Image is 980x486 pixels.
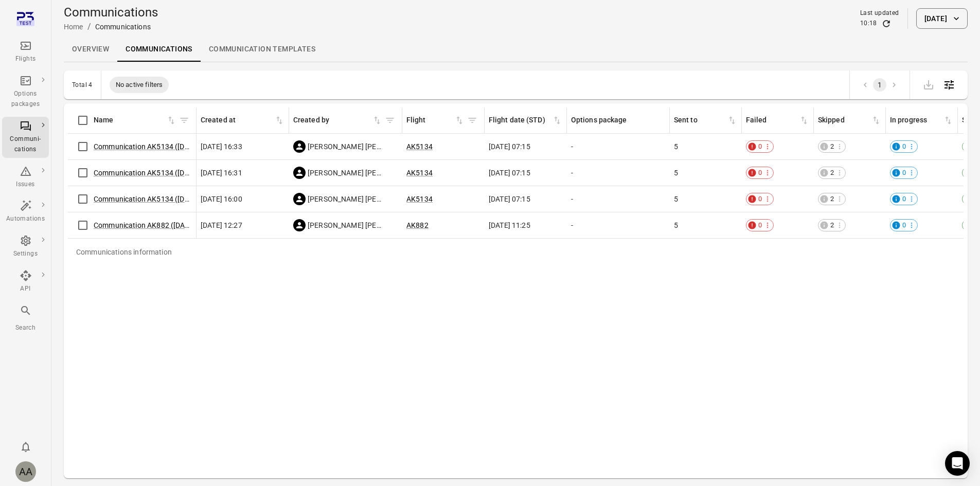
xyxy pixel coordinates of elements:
button: Notifications [15,437,36,457]
a: AK5134 [406,169,433,177]
div: 10:18 [860,19,877,29]
div: 0 [890,167,918,179]
span: 5 [674,194,678,204]
a: Flights [2,37,49,67]
div: 0 [746,167,774,179]
div: Flights [6,54,45,64]
span: Skipped [818,115,881,126]
div: - [571,194,666,204]
span: [DATE] 16:00 [201,194,242,204]
div: - [571,220,666,230]
span: 0 [755,220,765,230]
div: 2 [818,219,846,231]
a: Communications [117,37,201,62]
span: Failed [746,115,809,126]
div: Sent to [674,115,727,126]
span: 5 [674,168,678,178]
span: Filter by flight [465,113,480,128]
div: 2 [818,167,846,179]
a: AK5134 [406,142,433,151]
div: Created at [201,115,274,126]
li: / [87,21,91,33]
div: Sort by created by in ascending order [293,115,382,126]
div: Settings [6,249,45,259]
h1: Communications [64,4,158,21]
span: 0 [899,168,910,178]
span: [DATE] 16:31 [201,168,242,178]
div: Automations [6,214,45,224]
div: Sort by skipped in ascending order [818,115,881,126]
div: Communi-cations [6,134,45,155]
div: Failed [746,115,799,126]
span: [DATE] 07:15 [489,194,530,204]
span: 5 [674,220,678,230]
div: Sort by created at in ascending order [201,115,284,126]
nav: pagination navigation [858,78,901,92]
div: AA [15,461,36,482]
button: [DATE] [916,8,968,29]
span: 0 [899,194,910,204]
button: Aimi Amalin [11,457,40,486]
button: Refresh data [881,19,892,29]
div: Sort by name in ascending order [94,115,176,126]
div: Sort by failed in ascending order [746,115,809,126]
span: 0 [899,220,910,230]
div: 0 [890,193,918,205]
div: Sort by flight date (STD) in ascending order [489,115,562,126]
span: 2 [827,220,838,230]
button: Search [2,301,49,336]
span: In progress [890,115,953,126]
a: API [2,266,49,297]
a: Communication AK5134 ([DATE]) [94,195,202,203]
div: Created by [293,115,372,126]
span: 2 [827,141,838,152]
span: Created at [201,115,284,126]
div: Last updated [860,8,899,19]
div: Issues [6,179,45,190]
div: Options packages [6,89,45,110]
button: page 1 [873,78,886,92]
span: [DATE] 11:25 [489,220,530,230]
span: [PERSON_NAME] [PERSON_NAME] [308,220,384,230]
span: [DATE] 07:15 [489,168,530,178]
button: Filter by created by [382,113,398,128]
a: AK5134 [406,195,433,203]
div: 0 [746,193,774,205]
a: Settings [2,231,49,262]
button: Filter by name [176,113,192,128]
a: Communication AK5134 ([DATE]) [94,169,202,177]
div: Communications information [68,239,180,265]
span: [DATE] 07:15 [489,141,530,152]
span: Flight date (STD) [489,115,562,126]
div: Local navigation [64,37,968,62]
span: 0 [755,194,765,204]
div: Skipped [818,115,871,126]
div: Open Intercom Messenger [945,451,970,476]
span: 2 [827,194,838,204]
span: 5 [674,141,678,152]
div: Total 4 [72,81,93,88]
div: Sort by flight in ascending order [406,115,465,126]
div: 0 [890,219,918,231]
a: Communication templates [201,37,324,62]
a: Issues [2,162,49,193]
a: Communication AK5134 ([DATE]) [94,142,202,151]
button: Open table configuration [939,75,959,95]
div: Search [6,323,45,333]
a: Home [64,23,83,31]
span: Sent to [674,115,737,126]
span: 2 [827,168,838,178]
span: Please make a selection to export [918,79,939,89]
a: AK882 [406,221,429,229]
div: Flight [406,115,454,126]
nav: Breadcrumbs [64,21,158,33]
div: Options package [571,115,665,126]
a: Automations [2,196,49,227]
a: Overview [64,37,117,62]
div: 2 [818,193,846,205]
span: [DATE] 12:27 [201,220,242,230]
div: In progress [890,115,943,126]
span: 0 [899,141,910,152]
a: Options packages [2,71,49,113]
